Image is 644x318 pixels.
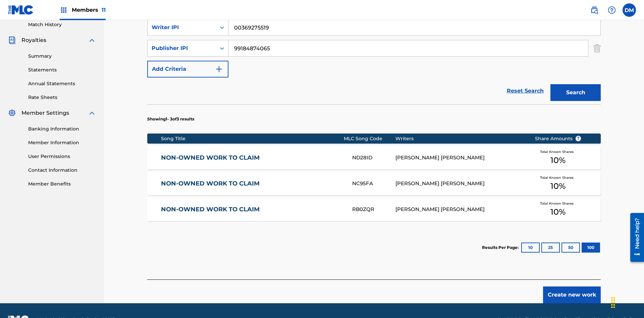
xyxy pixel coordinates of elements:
button: 100 [582,243,600,253]
a: Contact Information [28,167,96,174]
a: NON-OWNED WORK TO CLAIM [161,206,343,213]
div: User Menu [623,3,636,17]
button: Create new work [543,286,601,303]
span: Royalties [21,36,46,44]
p: Showing 1 - 3 of 3 results [147,116,194,122]
span: Members [72,6,106,14]
button: 10 [521,243,540,253]
iframe: Resource Center [625,210,644,265]
img: search [590,6,598,14]
a: Statements [28,66,96,73]
img: MLC Logo [8,5,34,15]
img: Top Rightsholders [60,6,68,14]
a: User Permissions [28,153,96,160]
a: Match History [28,21,96,28]
div: Writer IPI [152,23,212,32]
div: [PERSON_NAME] [PERSON_NAME] [395,154,525,162]
a: Member Benefits [28,180,96,188]
a: NON-OWNED WORK TO CLAIM [161,180,343,188]
a: Public Search [588,3,601,17]
span: 10 % [550,180,566,192]
a: NON-OWNED WORK TO CLAIM [161,154,343,162]
span: 10 % [550,154,566,166]
span: Member Settings [21,109,69,117]
button: 25 [541,243,560,253]
span: Total Known Shares [540,175,576,180]
img: expand [88,36,96,44]
button: Search [550,84,601,101]
div: RB0ZQR [352,206,395,213]
span: 10 % [550,206,566,218]
div: Writers [395,135,525,142]
span: ? [576,136,581,141]
div: Drag [608,293,619,313]
a: Member Information [28,139,96,146]
span: Share Amounts [535,135,581,142]
div: [PERSON_NAME] [PERSON_NAME] [395,180,525,188]
div: MLC Song Code [344,135,395,142]
a: Reset Search [503,84,547,98]
p: Results Per Page: [482,245,520,251]
a: Rate Sheets [28,94,96,101]
div: Song Title [161,135,344,142]
img: 9d2ae6d4665cec9f34b9.svg [215,65,223,73]
div: ND28ID [352,154,395,162]
span: Total Known Shares [540,149,576,154]
div: Help [605,3,619,17]
a: Summary [28,53,96,60]
img: Royalties [8,36,16,44]
img: Delete Criterion [593,40,601,57]
img: Member Settings [8,109,16,117]
a: Annual Statements [28,80,96,87]
iframe: Chat Widget [610,286,644,318]
a: Banking Information [28,125,96,132]
div: [PERSON_NAME] [PERSON_NAME] [395,206,525,213]
button: 50 [561,243,580,253]
span: 11 [102,7,106,13]
img: expand [88,109,96,117]
div: Publisher IPI [152,44,212,52]
button: Add Criteria [147,61,228,77]
div: NC95FA [352,180,395,188]
span: Total Known Shares [540,201,576,206]
img: help [608,6,616,14]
